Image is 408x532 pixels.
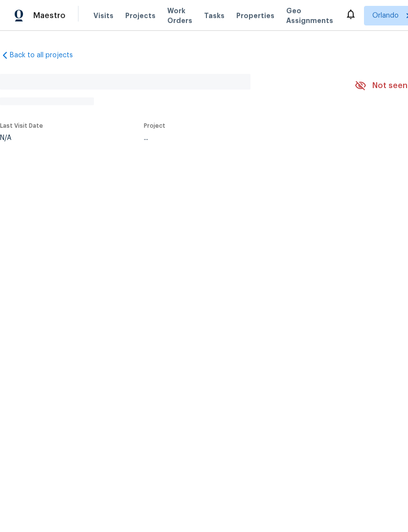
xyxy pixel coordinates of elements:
span: Projects [125,11,156,21]
span: Orlando [372,11,399,21]
span: Maestro [33,11,66,21]
span: Work Orders [167,6,192,25]
span: Properties [236,11,274,21]
div: ... [144,135,332,141]
span: Tasks [204,12,225,19]
span: Visits [93,11,113,21]
span: Project [144,123,165,129]
span: Geo Assignments [286,6,333,25]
